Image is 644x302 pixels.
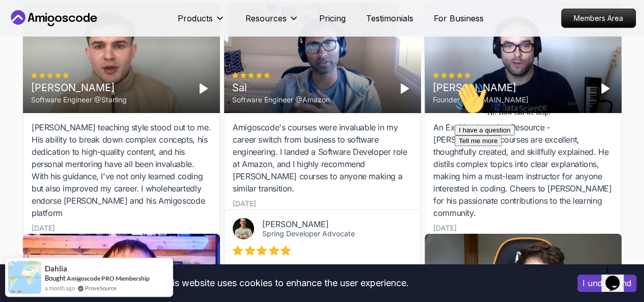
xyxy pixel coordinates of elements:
[195,80,211,97] button: Play
[4,47,64,58] button: I have a question
[245,12,299,33] button: Resources
[262,229,355,238] a: Spring Developer Advocate
[233,121,412,195] div: Amigoscode's courses were invaluable in my career switch from business to software engineering. I...
[433,121,613,219] div: An Exciting Learning Resource - [PERSON_NAME] courses are excellent, thoughtfully created, and sk...
[32,121,211,219] div: [PERSON_NAME] teaching style stood out to me. His ability to break down complex concepts, his ded...
[45,274,66,282] span: Bought
[561,9,636,28] a: Members Area
[232,95,330,105] div: Software Engineer @Amazon
[434,12,484,24] a: For Business
[4,4,37,37] img: :wave:
[562,9,635,28] p: Members Area
[31,80,127,95] div: [PERSON_NAME]
[451,78,634,256] iframe: chat widget
[577,274,636,292] button: Accept cookies
[85,284,117,292] a: ProveSource
[4,31,101,38] span: Hi! How can we help?
[433,223,457,233] div: [DATE]
[67,274,150,282] a: Amigoscode PRO Membership
[601,261,634,292] iframe: chat widget
[32,223,55,233] div: [DATE]
[433,95,528,105] div: Founder @[DOMAIN_NAME]
[4,58,51,68] button: Tell me more
[178,12,213,24] p: Products
[233,218,254,239] img: Josh Long avatar
[8,261,41,294] img: provesource social proof notification image
[45,284,75,292] span: a month ago
[4,4,187,68] div: 👋Hi! How can we help?I have a questionTell me more
[178,12,225,33] button: Products
[366,12,413,24] a: Testimonials
[233,199,256,209] div: [DATE]
[8,272,562,294] div: This website uses cookies to enhance the user experience.
[262,219,396,229] div: [PERSON_NAME]
[396,80,412,97] button: Play
[245,12,287,24] p: Resources
[31,95,127,105] div: Software Engineer @Starling
[232,80,330,95] div: Sai
[45,264,67,273] span: Dahlia
[319,12,346,24] a: Pricing
[433,80,528,95] div: [PERSON_NAME]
